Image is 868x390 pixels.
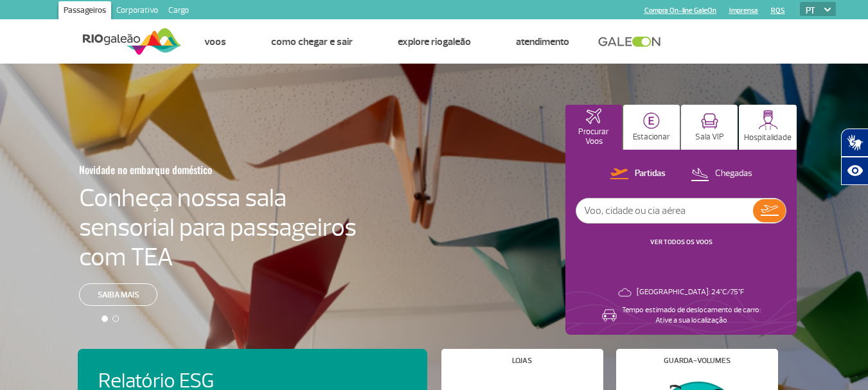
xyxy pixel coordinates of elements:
h3: Novidade no embarque doméstico [79,156,294,183]
img: hospitality.svg [758,110,778,130]
a: Voos [204,35,226,48]
button: Sala VIP [681,105,738,150]
div: Plugin de acessibilidade da Hand Talk. [841,129,868,185]
img: carParkingHome.svg [643,112,660,129]
input: Voo, cidade ou cia aérea [576,199,753,223]
p: Partidas [635,168,666,180]
h4: Conheça nossa sala sensorial para passageiros com TEA [79,183,357,272]
button: Abrir recursos assistivos. [841,157,868,185]
p: Procurar Voos [572,127,616,146]
p: [GEOGRAPHIC_DATA]: 24°C/75°F [637,287,744,297]
button: Hospitalidade [739,105,797,150]
a: Saiba mais [79,283,157,306]
p: Chegadas [715,168,752,180]
p: Tempo estimado de deslocamento de carro: Ative a sua localização [622,305,761,326]
button: Chegadas [687,166,756,182]
p: Hospitalidade [744,133,792,143]
a: VER TODOS OS VOOS [650,238,713,246]
button: VER TODOS OS VOOS [646,237,716,247]
button: Procurar Voos [565,105,622,150]
a: Como chegar e sair [271,35,353,48]
a: RQS [771,6,785,15]
button: Partidas [607,166,669,182]
p: Sala VIP [695,132,724,142]
a: Passageiros [58,1,111,22]
a: Explore RIOgaleão [398,35,471,48]
button: Abrir tradutor de língua de sinais. [841,129,868,157]
a: Cargo [163,1,194,22]
h4: Lojas [512,357,532,364]
img: vipRoom.svg [701,113,718,129]
img: airplaneHomeActive.svg [586,109,601,124]
h4: Guarda-volumes [664,357,731,364]
button: Estacionar [623,105,680,150]
a: Corporativo [111,1,163,22]
a: Atendimento [516,35,569,48]
a: Imprensa [729,6,758,15]
p: Estacionar [633,132,670,142]
a: Compra On-line GaleOn [644,6,716,15]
